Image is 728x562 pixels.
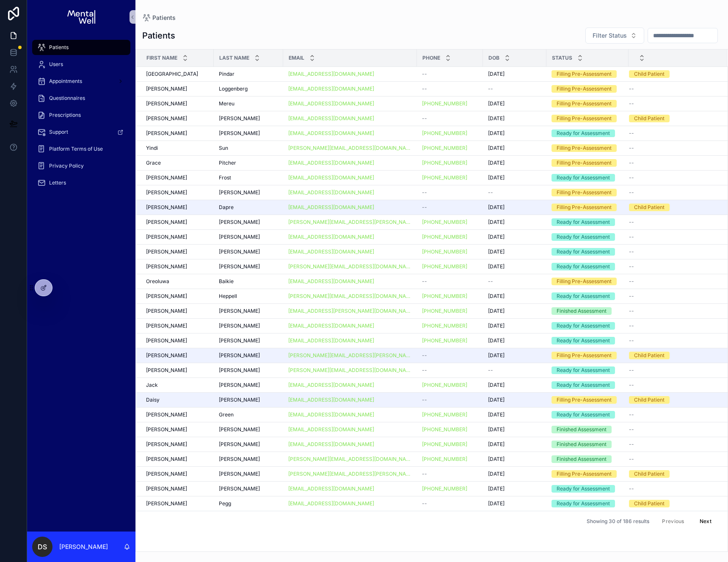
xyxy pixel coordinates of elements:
a: [PERSON_NAME] [219,248,278,255]
a: -- [629,278,717,285]
a: -- [629,189,717,196]
a: [EMAIL_ADDRESS][DOMAIN_NAME] [288,85,374,92]
span: Pindar [219,71,234,77]
span: [PERSON_NAME] [219,115,260,122]
span: -- [629,293,634,300]
a: [PERSON_NAME] [219,115,278,122]
a: [EMAIL_ADDRESS][DOMAIN_NAME] [288,160,374,166]
a: Sun [219,145,278,152]
span: [PERSON_NAME] [146,219,187,226]
span: [DATE] [488,115,505,122]
span: Privacy Policy [49,163,84,169]
a: [DATE] [488,322,541,329]
span: -- [488,278,493,285]
a: [DATE] [488,263,541,270]
span: -- [422,71,427,77]
a: Child Patient [629,204,717,211]
a: [EMAIL_ADDRESS][DOMAIN_NAME] [288,322,412,329]
a: -- [629,234,717,240]
a: [PERSON_NAME] [219,234,278,240]
a: Frost [219,174,278,181]
span: Oreoluwa [146,278,169,285]
a: Letters [32,175,130,190]
span: [PERSON_NAME] [146,174,187,181]
a: [EMAIL_ADDRESS][DOMAIN_NAME] [288,337,412,344]
a: Platform Terms of Use [32,141,130,157]
a: [PHONE_NUMBER] [422,248,467,255]
a: [EMAIL_ADDRESS][DOMAIN_NAME] [288,337,374,344]
a: Patients [142,14,176,22]
a: -- [488,189,541,196]
div: Ready for Assessment [557,218,610,226]
a: -- [629,308,717,314]
a: Ready for Assessment [552,218,623,226]
span: [PERSON_NAME] [219,337,260,344]
div: Ready for Assessment [557,292,610,300]
span: [DATE] [488,204,505,211]
div: Child Patient [634,204,665,211]
span: Dapre [219,204,234,211]
span: [PERSON_NAME] [219,130,260,137]
a: -- [629,85,717,92]
span: Support [49,129,68,135]
a: [EMAIL_ADDRESS][DOMAIN_NAME] [288,189,374,196]
a: [EMAIL_ADDRESS][DOMAIN_NAME] [288,174,412,181]
span: -- [629,234,634,240]
div: Ready for Assessment [557,174,610,182]
a: [DATE] [488,100,541,107]
a: [EMAIL_ADDRESS][DOMAIN_NAME] [288,160,412,166]
a: [DATE] [488,71,541,77]
a: Filling Pre-Assessment [552,189,623,196]
span: [DATE] [488,293,505,300]
a: [PERSON_NAME] [146,293,209,300]
span: [PERSON_NAME] [219,219,260,226]
a: [PERSON_NAME] [146,204,209,211]
span: Grace [146,160,161,166]
div: Ready for Assessment [557,129,610,137]
a: [PERSON_NAME][EMAIL_ADDRESS][DOMAIN_NAME] [288,263,412,270]
a: -- [422,71,478,77]
a: [PERSON_NAME][EMAIL_ADDRESS][DOMAIN_NAME] [288,145,412,152]
a: [PERSON_NAME] [146,308,209,314]
a: Filling Pre-Assessment [552,100,623,107]
a: Ready for Assessment [552,263,623,270]
a: [DATE] [488,234,541,240]
a: [PERSON_NAME] [219,263,278,270]
a: Baikie [219,278,278,285]
a: [PERSON_NAME] [146,234,209,240]
a: [EMAIL_ADDRESS][DOMAIN_NAME] [288,204,412,211]
a: -- [629,100,717,107]
a: [DATE] [488,130,541,137]
a: [PHONE_NUMBER] [422,145,467,152]
a: -- [629,145,717,152]
span: Sun [219,145,228,152]
a: [DATE] [488,204,541,211]
span: -- [629,263,634,270]
span: [DATE] [488,174,505,181]
span: Filter Status [593,31,627,40]
div: Ready for Assessment [557,248,610,256]
div: Filling Pre-Assessment [557,144,612,152]
a: -- [629,160,717,166]
a: Filling Pre-Assessment [552,70,623,78]
span: [PERSON_NAME] [146,115,187,122]
a: [PHONE_NUMBER] [422,322,467,329]
span: -- [422,85,427,92]
span: [PERSON_NAME] [219,322,260,329]
a: [PERSON_NAME][EMAIL_ADDRESS][DOMAIN_NAME] [288,293,412,300]
a: [PHONE_NUMBER] [422,293,478,300]
span: [PERSON_NAME] [219,263,260,270]
a: [EMAIL_ADDRESS][DOMAIN_NAME] [288,115,374,122]
span: [DATE] [488,145,505,152]
div: Ready for Assessment [557,322,610,330]
a: [EMAIL_ADDRESS][DOMAIN_NAME] [288,278,412,285]
a: [PERSON_NAME] [146,115,209,122]
span: [DATE] [488,337,505,344]
span: [DATE] [488,100,505,107]
a: Ready for Assessment [552,233,623,241]
a: [PHONE_NUMBER] [422,130,467,137]
span: [DATE] [488,71,505,77]
a: [PERSON_NAME] [219,337,278,344]
a: [PERSON_NAME] [146,130,209,137]
a: Heppell [219,293,278,300]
